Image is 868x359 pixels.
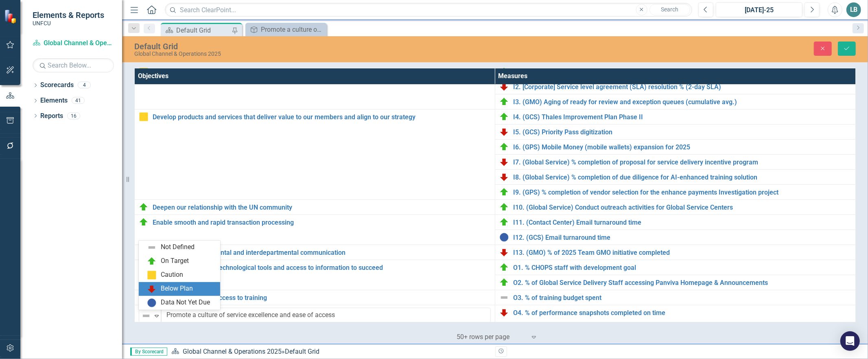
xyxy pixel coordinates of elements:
img: Below Plan [147,284,157,294]
a: I4. (GCS) Thales Improvement Plan Phase II [513,114,851,121]
a: O2. % of Global Service Delivery Staff accessing Panviva Homepage & Announcements [513,279,851,287]
a: Develop products and services that deliver value to our members and align to our strategy [153,114,491,121]
img: Below Plan [499,308,509,317]
img: Not Defined [141,311,151,321]
a: I13. (GMO) % of 2025 Team GMO initiative completed [513,249,851,256]
a: O4. % of performance snapshots completed on time [513,309,851,317]
img: Not Defined [499,293,509,302]
a: Global Channel & Operations 2025 [33,39,114,48]
a: O1. % CHOPS staff with development goal [513,264,851,271]
div: Default Grid [176,25,230,35]
button: LB [846,2,861,17]
img: Data Not Yet Due [147,298,157,308]
a: Improve intradepartmental and interdepartmental communication [153,249,491,256]
a: I3. (GMO) Aging of ready for review and exception queues (cumulative avg.) [513,99,851,106]
img: Below Plan [499,247,509,257]
a: Provide staff with the technological tools and access to information to succeed [153,264,491,271]
img: ClearPoint Strategy [4,9,19,24]
input: Name [161,308,491,323]
div: 41 [72,97,85,104]
input: Search Below... [33,58,114,72]
a: Deepen our relationship with the UN community [153,204,491,211]
span: Search [661,6,678,13]
a: O3. % of training budget spent [513,294,851,302]
img: On Target [499,142,509,152]
a: I12. (GCS) Email turnaround time [513,234,851,241]
a: Elements [40,96,68,105]
a: I9. (GPS) % completion of vendor selection for the enhance payments Investigation project [513,189,851,196]
input: Search ClearPoint... [165,3,692,17]
img: Below Plan [499,127,509,137]
a: Reports [40,112,63,121]
img: On Target [139,217,149,227]
div: Caution [161,270,183,280]
img: Not Defined [147,243,157,252]
a: I11. (Contact Center) Email turnaround time [513,219,851,226]
div: On Target [161,256,189,266]
img: Below Plan [499,82,509,92]
div: Global Channel & Operations 2025 [134,51,541,57]
div: Below Plan [161,284,193,293]
a: I2. [Corporate] Service level agreement (SLA) resolution % (2-day SLA) [513,83,851,91]
img: Below Plan [499,157,509,167]
a: Global Channel & Operations 2025 [183,348,282,355]
img: On Target [499,112,509,122]
a: I7. (Global Service) % completion of proposal for service delivery incentive program [513,159,851,166]
img: On Target [499,278,509,287]
span: By Scorecard [130,348,167,356]
a: I6. (GPS) Mobile Money (mobile wallets) expansion for 2025 [513,144,851,151]
img: On Target [499,202,509,212]
img: Caution [139,112,149,122]
div: 4 [78,82,91,89]
button: [DATE]-25 [716,2,802,17]
img: Caution [147,270,157,280]
a: Enable smooth and rapid transaction processing [153,219,491,226]
img: On Target [499,97,509,107]
a: Scorecards [40,81,74,90]
div: Not Defined [161,243,195,252]
div: Open Intercom Messenger [840,331,860,351]
img: On Target [147,256,157,266]
a: Ensure that staff has access to training [153,294,491,302]
a: I5. (GCS) Priority Pass digitization [513,129,851,136]
div: Default Grid [134,42,541,51]
a: I10. (Global Service) Conduct outreach activities for Global Service Centers [513,204,851,211]
span: Elements & Reports [33,10,104,20]
div: [DATE]-25 [719,5,800,15]
div: Data Not Yet Due [161,298,210,307]
div: » [171,347,489,357]
small: UNFCU [33,20,104,26]
img: Data Not Yet Due [499,232,509,242]
img: On Target [499,217,509,227]
a: I8. (Global Service) % completion of due diligence for AI-enhanced training solution [513,174,851,181]
div: Default Grid [285,348,319,355]
div: Promote a culture of service excellence and ease of access [261,24,325,35]
img: On Target [499,187,509,197]
img: On Target [139,202,149,212]
button: Search [649,4,690,15]
img: Below Plan [499,172,509,182]
a: Promote a culture of service excellence and ease of access [247,24,325,35]
div: 16 [67,112,80,119]
img: On Target [499,263,509,272]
